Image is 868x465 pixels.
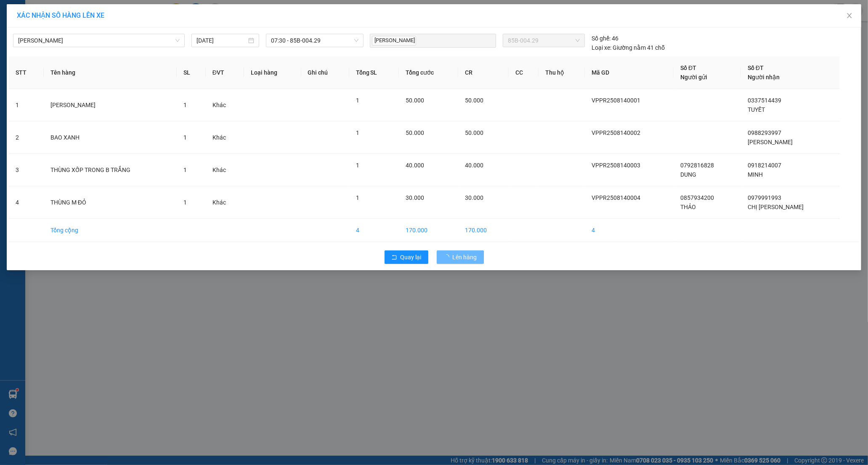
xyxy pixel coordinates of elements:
[356,97,359,104] span: 1
[206,89,244,121] td: Khác
[244,56,301,89] th: Loại hàng
[585,219,674,242] td: 4
[592,162,640,169] span: VPPR2508140003
[385,250,428,264] button: rollbackQuay lại
[846,12,853,19] span: close
[399,56,458,89] th: Tổng cước
[539,56,585,89] th: Thu hộ
[391,254,397,261] span: rollback
[465,129,483,136] span: 50.000
[458,219,509,242] td: 170.000
[183,134,187,141] span: 1
[406,194,424,201] span: 30.000
[356,162,359,169] span: 1
[680,171,696,178] span: DUNG
[592,43,611,52] span: Loại xe:
[9,154,44,186] td: 3
[401,253,422,262] span: Quay lại
[592,34,611,43] span: Số ghế:
[44,154,177,186] td: THÙNG XỐP TRONG B TRẮNG
[356,129,359,136] span: 1
[748,139,793,145] span: [PERSON_NAME]
[748,204,804,210] span: CHỊ [PERSON_NAME]
[301,56,349,89] th: Ghi chú
[592,34,618,43] div: 46
[17,11,104,19] span: XÁC NHẬN SỐ HÀNG LÊN XE
[196,36,247,45] input: 14/08/2025
[680,74,707,81] span: Người gửi
[206,154,244,186] td: Khác
[437,250,484,264] button: Lên hàng
[44,186,177,219] td: THÙNG M ĐỎ
[592,194,640,201] span: VPPR2508140004
[458,56,509,89] th: CR
[592,97,640,104] span: VPPR2508140001
[7,38,74,49] div: 0857934200
[9,121,44,154] td: 2
[206,121,244,154] td: Khác
[509,56,539,89] th: CC
[349,56,399,89] th: Tổng SL
[443,254,453,260] span: loading
[406,129,424,136] span: 50.000
[9,89,44,121] td: 1
[349,219,399,242] td: 4
[372,36,416,46] span: [PERSON_NAME]
[748,65,764,71] span: Số ĐT
[748,106,765,113] span: TUYẾT
[406,97,424,104] span: 50.000
[80,7,148,26] div: [PERSON_NAME]
[680,65,696,71] span: Số ĐT
[44,56,177,89] th: Tên hàng
[399,219,458,242] td: 170.000
[680,194,714,201] span: 0857934200
[508,34,580,47] span: 85B-004.29
[177,56,205,89] th: SL
[44,219,177,242] td: Tổng cộng
[465,97,483,104] span: 50.000
[592,43,665,52] div: Giường nằm 41 chỗ
[44,89,177,121] td: [PERSON_NAME]
[748,162,781,169] span: 0918214007
[271,34,358,47] span: 07:30 - 85B-004.29
[9,186,44,219] td: 4
[206,56,244,89] th: ĐVT
[465,162,483,169] span: 40.000
[680,162,714,169] span: 0792816828
[748,97,781,104] span: 0337514439
[7,27,74,38] div: THẢO
[592,129,640,136] span: VPPR2508140002
[183,199,187,206] span: 1
[80,26,148,46] div: CHỊ [PERSON_NAME]
[453,253,477,262] span: Lên hàng
[748,129,781,136] span: 0988293997
[183,102,187,108] span: 1
[465,194,483,201] span: 30.000
[838,4,861,28] button: Close
[18,34,180,47] span: Phan Rang - Hồ Chí Minh
[9,56,44,89] th: STT
[80,7,101,16] span: Nhận:
[748,194,781,201] span: 0979991993
[44,121,177,154] td: BAO XANH
[406,162,424,169] span: 40.000
[356,194,359,201] span: 1
[7,7,74,27] div: VP [PERSON_NAME]
[748,171,763,178] span: MINH
[183,167,187,173] span: 1
[585,56,674,89] th: Mã GD
[206,186,244,219] td: Khác
[680,204,696,210] span: THẢO
[80,46,148,58] div: 0979991993
[7,8,20,17] span: Gửi:
[748,74,780,81] span: Người nhận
